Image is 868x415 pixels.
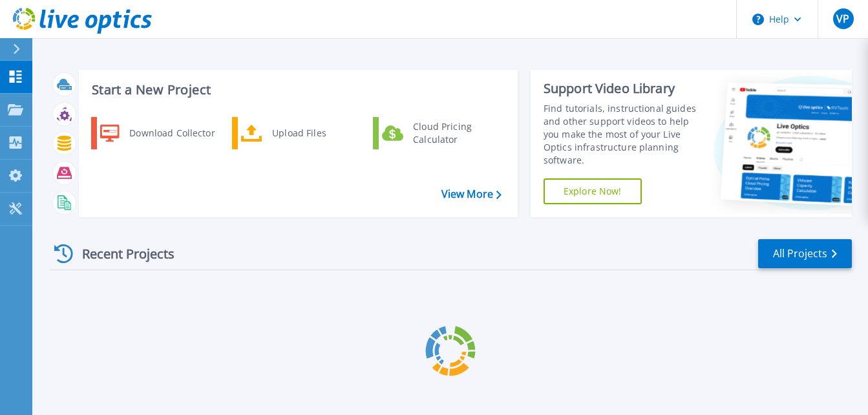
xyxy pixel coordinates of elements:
[91,117,224,149] a: Download Collector
[441,188,502,200] a: View More
[50,238,192,270] div: Recent Projects
[836,14,849,24] span: VP
[544,178,642,204] a: Explore Now!
[123,120,220,146] div: Download Collector
[373,117,505,149] a: Cloud Pricing Calculator
[92,83,501,97] h3: Start a New Project
[758,239,852,268] a: All Projects
[232,117,365,149] a: Upload Files
[544,80,703,97] div: Support Video Library
[266,120,361,146] div: Upload Files
[407,120,502,146] div: Cloud Pricing Calculator
[544,102,703,167] div: Find tutorials, instructional guides and other support videos to help you make the most of your L...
